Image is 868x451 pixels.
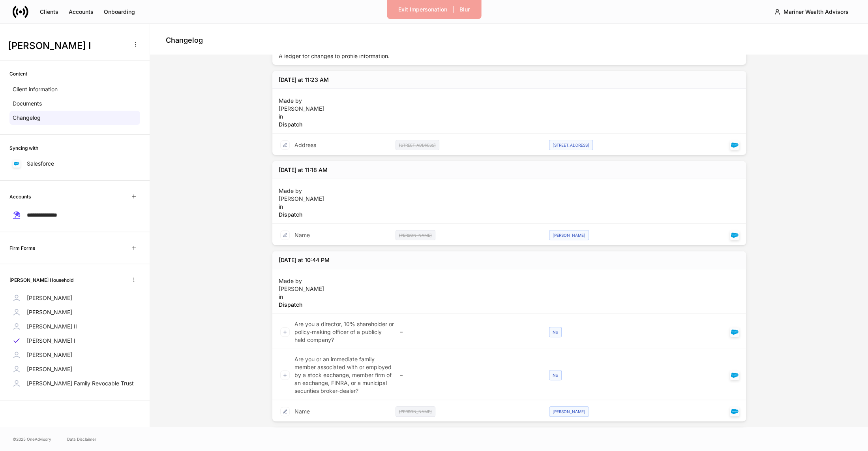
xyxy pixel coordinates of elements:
[9,111,140,125] a: Changelog
[549,370,562,380] div: No
[9,193,31,200] h6: Accounts
[9,144,38,152] h6: Syncing with
[279,211,324,219] h5: Dispatch
[784,8,849,16] div: Mariner Wealth Advisors
[549,327,562,337] div: No
[294,231,310,239] p: Name
[9,348,140,362] a: [PERSON_NAME]
[9,276,73,284] h6: [PERSON_NAME] Household
[730,327,739,337] div: Salesforce
[9,157,140,171] a: Salesforce
[27,323,77,330] p: [PERSON_NAME] II
[27,308,72,316] p: [PERSON_NAME]
[279,105,324,113] p: [PERSON_NAME]
[730,370,739,380] div: Salesforce
[398,6,447,13] div: Exit Impersonation
[9,305,140,319] a: [PERSON_NAME]
[459,6,470,13] div: Blur
[294,320,394,344] p: Are you a director, 10% shareholder or policy-making officer of a publicly held company?
[64,6,99,18] button: Accounts
[272,47,746,65] div: A ledger for changes to profile information.
[279,195,324,203] p: [PERSON_NAME]
[294,141,316,149] p: Address
[279,94,324,128] div: Made by in
[393,3,452,16] button: Exit Impersonation
[27,365,72,373] p: [PERSON_NAME]
[279,285,324,293] p: [PERSON_NAME]
[279,256,330,264] div: [DATE] at 10:44 PM
[9,70,27,77] h6: Content
[13,114,41,122] p: Changelog
[279,121,324,128] h5: Dispatch
[396,140,439,150] div: [STREET_ADDRESS]
[104,8,135,16] div: Onboarding
[13,85,58,93] p: Client information
[279,274,324,309] div: Made by in
[99,6,140,18] button: Onboarding
[35,6,64,18] button: Clients
[400,371,403,379] h6: –
[294,408,310,415] p: Name
[9,376,140,391] a: [PERSON_NAME] Family Revocable Trust
[400,328,403,336] h6: –
[69,8,94,16] div: Accounts
[279,76,329,84] div: [DATE] at 11:23 AM
[279,301,324,309] h5: Dispatch
[549,406,589,417] div: [PERSON_NAME]
[279,166,328,174] div: [DATE] at 11:18 AM
[767,5,855,19] button: Mariner Wealth Advisors
[27,351,72,359] p: [PERSON_NAME]
[9,319,140,334] a: [PERSON_NAME] II
[549,230,589,240] div: [PERSON_NAME]
[9,362,140,376] a: [PERSON_NAME]
[27,379,134,387] p: [PERSON_NAME] Family Revocable Trust
[9,291,140,305] a: [PERSON_NAME]
[27,160,54,168] p: Salesforce
[294,355,394,395] p: Are you or an immediate family member associated with or employed by a stock exchange, member fir...
[730,407,739,416] div: Salesforce
[27,294,72,302] p: [PERSON_NAME]
[27,337,75,345] p: [PERSON_NAME] I
[9,244,35,252] h6: Firm Forms
[730,230,739,240] div: Salesforce
[166,36,203,45] h4: Changelog
[40,8,58,16] div: Clients
[396,406,435,417] div: [PERSON_NAME]
[67,436,96,442] a: Data Disclaimer
[9,96,140,111] a: Documents
[8,40,126,52] h3: [PERSON_NAME] I
[9,334,140,348] a: [PERSON_NAME] I
[730,140,739,150] div: Salesforce
[454,3,475,16] button: Blur
[279,184,324,219] div: Made by in
[396,230,435,240] div: [PERSON_NAME]
[549,140,593,150] div: [STREET_ADDRESS]
[13,100,42,108] p: Documents
[9,82,140,96] a: Client information
[13,436,51,442] span: © 2025 OneAdvisory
